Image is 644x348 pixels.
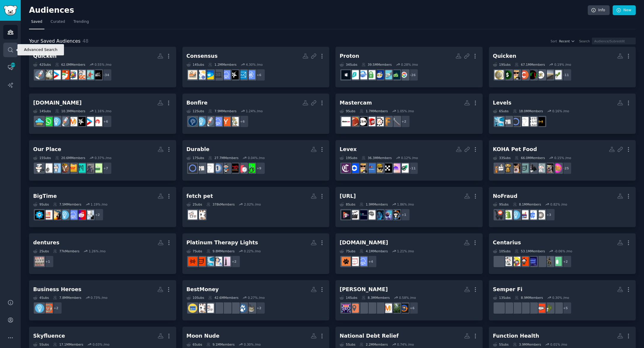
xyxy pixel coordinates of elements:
div: 0.28 % /mo [401,62,418,67]
div: 1.86 % /mo [397,202,414,206]
div: 62.0M Members [55,62,85,67]
div: 13 Sub s [493,296,511,300]
a: BigTime9Subs7.5MMembers1.19% /mo+2consultingcybersecuritySaaSEntrepreneurcivilengineeringprojectm... [29,187,176,227]
div: 0.82 % /mo [550,202,567,206]
img: aicuriosity [375,210,384,219]
img: AirVPN [358,70,367,79]
div: 67.1M Members [515,62,545,67]
img: budget [536,70,545,79]
div: 19 Sub s [493,62,511,67]
img: CryptoMarkets [528,70,537,79]
img: GooglePixel [399,70,409,79]
div: 27.7M Members [208,156,238,160]
img: CreditCards [188,304,197,313]
img: Kraken [391,163,400,173]
a: Platinum Therapy Lights7Subs9.8MMembers0.22% /mo+2beautyDermatologyQuestionsBiohackers30PlusSkinC... [182,233,330,274]
img: SalesforceCareers [213,70,222,79]
div: + 6 [406,302,418,314]
div: + 7 [99,162,112,174]
div: 4 Sub s [33,296,49,300]
div: 0.55 % /mo [94,62,111,67]
div: 6 Sub s [493,109,509,113]
span: 366 [10,63,16,67]
div: + 26 [406,69,418,81]
img: CodingJag [341,257,351,266]
img: StrategyGames [544,257,553,266]
img: mastercam [341,117,351,126]
img: dogs [238,304,247,313]
img: StableDiffusion [383,210,392,219]
div: Levels [493,99,512,107]
img: loseit [503,117,512,126]
div: 14 Sub s [340,296,357,300]
a: Semper Fi13Subs8.9MMembers0.30% /mo+5FlagstaffTucsonvegasvegaslocalsarizonaphoenixmesaazTempe [489,280,636,321]
div: + 2 [91,209,104,221]
img: Entrepreneur [35,304,44,313]
img: CatAdvice [213,304,222,313]
img: SaaSMarketing [229,70,239,79]
div: 1.24 % /mo [246,109,263,113]
div: Semper Fi [493,286,523,293]
img: Biohackers [494,117,504,126]
img: workout [536,117,545,126]
img: aivideo [350,210,359,219]
div: + 1 [41,255,54,268]
div: 0.27 % /mo [248,296,265,300]
img: Windscribe [341,70,351,79]
img: BorderCollie [528,163,537,173]
img: ecommerce_growth [519,210,529,219]
div: 7.5M Members [53,202,81,206]
div: 0.04 % /mo [248,156,265,160]
button: Recent [559,39,575,43]
div: [URL] [340,193,356,200]
div: Durable [187,146,210,153]
img: petinsurancereviews [196,210,205,219]
div: Proton [340,52,359,60]
img: startups [205,117,214,126]
img: EngineeringResumes [375,117,384,126]
img: loseit [196,163,205,173]
div: 77k Members [53,249,79,253]
img: TopSecretRecipes [68,163,77,173]
img: Health [221,163,230,173]
div: 1.7M Members [359,109,388,113]
img: retrogaming [503,257,512,266]
div: Quicken [33,52,57,60]
div: Bonfire [187,99,208,107]
div: 378k Members [206,202,235,206]
img: UKPersonalFinance [494,70,504,79]
img: aww [553,163,562,173]
div: 1.9M Members [359,202,388,206]
img: LocalListing [350,304,359,313]
img: SaaS [358,257,367,266]
img: carbonsteel [43,163,52,173]
img: aivideos [341,210,351,219]
div: 15 Sub s [33,156,51,160]
img: CoinBase [350,163,359,173]
a: Proton34Subs39.5MMembers0.28% /mo+26GooglePixelAndroidtechnologyeuropePrivateInternetAccessAirVPN... [335,47,483,87]
div: 8.9M Members [515,296,543,300]
img: diabetes [511,117,520,126]
img: beauty [221,257,230,266]
div: 2 Sub s [187,202,202,206]
div: 9 Sub s [340,109,355,113]
div: + 3 [543,209,555,221]
span: Recent [559,39,570,43]
a: [PERSON_NAME]14Subs8.3MMembers0.58% /mo+6hvacadviceLocal_SEOmarketinggooglegooglebusinessprofiles... [335,280,483,321]
div: 7 Sub s [340,249,355,253]
a: Info [588,5,610,15]
img: tax [43,70,52,79]
img: GummySearch logo [4,5,17,16]
img: EntrepreneurRideAlong [43,304,52,313]
div: 12 Sub s [187,109,204,113]
div: BestMoney [187,286,219,293]
div: 10.3M Members [55,109,85,113]
div: 0.73 % /mo [91,296,107,300]
div: 8.1M Members [513,202,541,206]
img: AngelInvesting [229,117,239,126]
img: Machinists [350,117,359,126]
input: Audience/Subreddit [592,38,636,44]
img: diabetes [188,163,197,173]
div: 0.16 % /mo [552,109,569,113]
div: -0.06 % /mo [554,249,572,253]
